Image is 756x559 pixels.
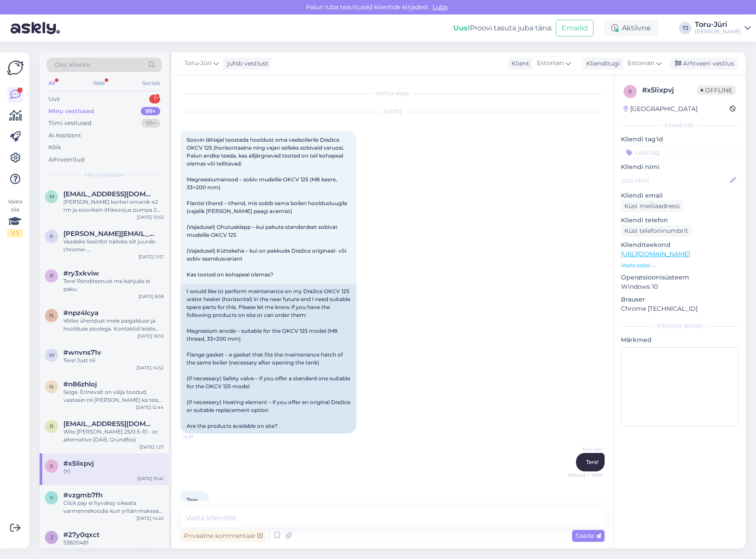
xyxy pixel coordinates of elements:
div: [DATE] 15:41 [137,475,164,482]
div: juhib vestlust [224,59,268,68]
span: Nähtud ✓ 15:39 [568,472,602,478]
span: Estonian [628,59,654,68]
a: [URL][DOMAIN_NAME] [621,250,690,258]
div: Kõik [48,143,61,152]
div: Privaatne kommentaar [180,530,266,542]
div: Küsi telefoninumbrit [621,225,692,237]
div: Socials [140,77,162,89]
div: [DATE] 14:22 [136,515,164,522]
span: r [50,423,54,430]
div: (Y) [63,467,164,475]
div: [DATE] 11:51 [139,254,164,260]
span: v [50,494,53,501]
div: [PERSON_NAME] [695,28,741,35]
div: [DATE] 11:03 [137,547,164,553]
p: Kliendi nimi [621,162,738,172]
p: Operatsioonisüsteem [621,273,738,282]
span: x [628,88,632,95]
div: [DATE] 16:10 [137,333,164,339]
div: 99+ [141,107,160,116]
div: Vestlus algas [180,89,605,97]
div: Võtke ühendust meie paigalduse ja hoolduse poolega. Kontaktid leiate siit: [URL][DOMAIN_NAME] [63,317,164,333]
div: Aktiivne [604,20,658,36]
div: [DATE] 12:44 [136,404,164,411]
div: Vaadake lisainfot näiteks siit juurde: chrome-extension://efaidnbmnnnibpcajpcglclefindmkaj/[URL][... [63,238,164,254]
span: #vzgmb7fh [63,491,103,499]
span: Toru-Jüri [569,446,602,452]
span: Luba [430,3,450,11]
span: w [49,352,55,358]
div: 99+ [141,119,160,128]
div: Vaata siia [7,198,23,237]
div: Tere! Just nii [63,357,164,364]
span: #ry3xkviw [63,269,99,277]
div: [PERSON_NAME] [621,322,738,330]
span: Offline [697,85,736,95]
div: Minu vestlused [48,107,94,116]
span: r [50,272,54,279]
input: Lisa tag [621,146,738,159]
span: #npz4lcya [63,309,99,317]
div: Wilo [PERSON_NAME] 25/0.5-10 - or alternative (DAB, Grundfos) [63,428,164,444]
span: Otsi kliente [55,60,90,70]
span: #wnvns71v [63,349,101,357]
button: Emailid [556,20,594,37]
span: Toru-Jüri [184,59,212,68]
p: Chrome [TECHNICAL_ID] [621,304,738,313]
div: [DATE] 1:27 [139,444,164,450]
div: [DATE] 14:52 [136,364,164,371]
div: 1 [149,95,160,103]
div: All [47,77,57,89]
span: ricdes@gmail.com [63,420,155,428]
p: Vaata edasi ... [621,261,738,269]
span: #n86zhloj [63,380,97,388]
div: Selge. Erinevalt on välja toodud, vaatasin nii [PERSON_NAME] ka teist paigaldusjuhendit. [63,388,164,404]
div: TJ [679,22,691,34]
div: AI Assistent [48,131,81,140]
div: Click pay ei hyväksy oikeata varmennekoodia kun yritän maksaa ostosta. [63,499,164,515]
div: [GEOGRAPHIC_DATA] [624,104,697,114]
p: Klienditeekond [621,240,738,250]
p: Kliendi tag'id [621,135,738,144]
span: marxchiki@gmail.com [63,190,155,198]
div: Tiimi vestlused [48,119,92,128]
p: Windows 10 [621,282,738,291]
img: Askly Logo [7,59,24,76]
span: Minu vestlused [84,171,124,179]
div: [DATE] 8:58 [139,293,164,300]
p: Brauser [621,295,738,304]
span: #27y0qxct [63,531,99,539]
span: x [50,463,53,469]
div: [PERSON_NAME] korteri omanik 42 rm ja sooviksin õhksoojus pumpa 2 puhujaga ja Michubishi Electric... [63,198,164,214]
span: kristen.pugi@gmail.com [63,230,155,238]
div: I would like to perform maintenance on my Dražice OKCV 125 water heater (horizontal) in the near ... [180,284,356,434]
b: Uus! [453,24,470,32]
span: Tere [187,496,198,503]
span: Estonian [537,59,564,68]
span: Saada [576,532,601,540]
div: Küsi meiliaadressi [621,200,683,212]
span: n [49,312,54,319]
span: k [50,233,54,239]
span: 2 [50,534,53,541]
div: Web [91,77,106,89]
p: Kliendi email [621,191,738,200]
input: Lisa nimi [621,176,728,185]
div: Klienditugi [583,59,620,68]
span: n [49,383,54,390]
div: 53820481 [63,539,164,547]
span: 15:37 [183,434,216,441]
div: Klient [508,59,529,68]
div: Arhiveeri vestlus [670,58,738,70]
div: [DATE] 13:53 [137,214,164,221]
div: Arhiveeritud [48,155,84,164]
div: 1 / 3 [7,229,23,237]
div: Toru-Jüri [695,21,741,28]
div: Tere! Renditeenust me kahjuks ei paku. [63,277,164,293]
div: [DATE] [180,108,605,116]
p: Märkmed [621,335,738,345]
span: #x5lixpvj [63,460,94,467]
span: m [49,193,54,200]
a: Toru-Jüri[PERSON_NAME] [695,21,751,35]
div: Uus [48,95,59,103]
